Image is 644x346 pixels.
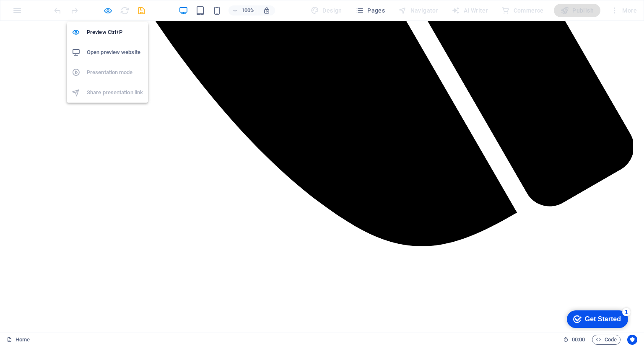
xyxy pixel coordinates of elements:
[62,2,70,10] div: 1
[263,7,270,14] i: On resize automatically adjust zoom level to fit chosen device.
[572,335,585,345] span: 00 00
[356,6,385,15] span: Pages
[578,336,579,343] span: :
[241,5,254,15] h6: 100%
[596,335,617,345] span: Code
[592,335,621,345] button: Code
[627,335,637,345] button: Usercentrics
[352,4,388,17] button: Pages
[25,9,61,17] div: Get Started
[7,335,30,345] a: Click to cancel selection. Double-click to open Pages
[229,5,258,15] button: 100%
[7,4,68,22] div: Get Started 1 items remaining, 80% complete
[87,47,143,57] h6: Open preview website
[563,335,585,345] h6: Session time
[87,27,143,37] h6: Preview Ctrl+P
